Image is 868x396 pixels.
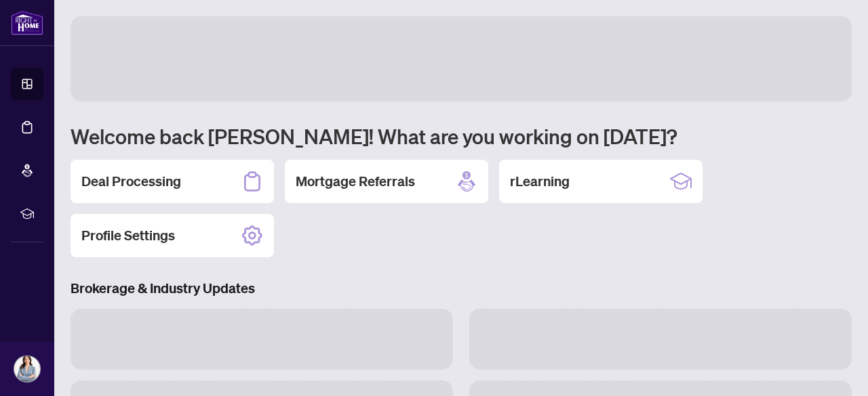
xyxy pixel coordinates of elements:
[510,172,570,191] h2: rLearning
[71,123,852,149] h1: Welcome back [PERSON_NAME]! What are you working on [DATE]?
[11,10,43,35] img: logo
[71,279,852,298] h3: Brokerage & Industry Updates
[14,356,40,382] img: Profile Icon
[81,226,175,245] h2: Profile Settings
[296,172,415,191] h2: Mortgage Referrals
[81,172,181,191] h2: Deal Processing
